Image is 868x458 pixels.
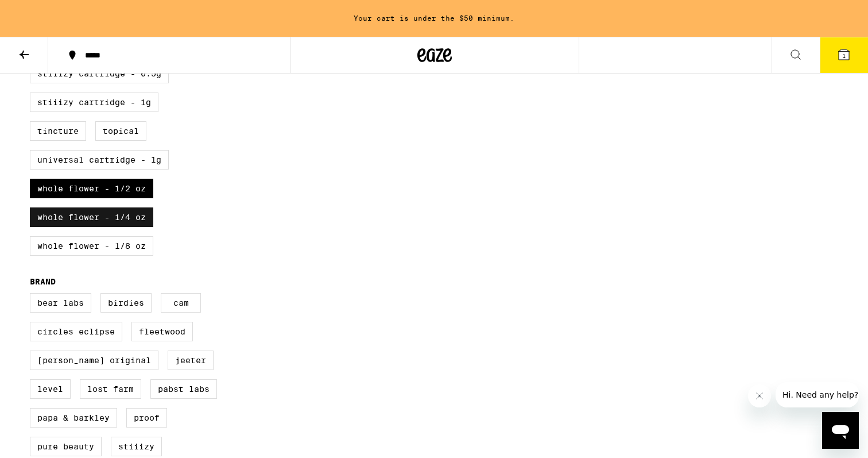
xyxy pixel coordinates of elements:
[30,379,71,399] label: LEVEL
[168,351,214,370] label: Jeeter
[95,121,146,141] label: Topical
[822,412,859,449] iframe: Button to launch messaging window
[30,179,153,198] label: Whole Flower - 1/2 oz
[30,236,153,256] label: Whole Flower - 1/8 oz
[820,37,868,73] button: 1
[100,293,152,313] label: Birdies
[776,382,859,407] iframe: Message from company
[30,64,169,83] label: STIIIZY Cartridge - 0.5g
[80,379,141,399] label: Lost Farm
[30,277,56,286] legend: Brand
[161,293,201,313] label: CAM
[30,121,86,141] label: Tincture
[30,437,102,456] label: Pure Beauty
[30,150,169,170] label: Universal Cartridge - 1g
[842,52,846,59] span: 1
[150,379,217,399] label: Pabst Labs
[30,293,91,313] label: Bear Labs
[30,351,158,370] label: [PERSON_NAME] Original
[30,322,122,341] label: Circles Eclipse
[111,437,162,456] label: STIIIZY
[748,384,771,407] iframe: Close message
[131,322,193,341] label: Fleetwood
[30,93,158,112] label: STIIIZY Cartridge - 1g
[126,408,167,428] label: Proof
[30,408,117,428] label: Papa & Barkley
[30,207,153,227] label: Whole Flower - 1/4 oz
